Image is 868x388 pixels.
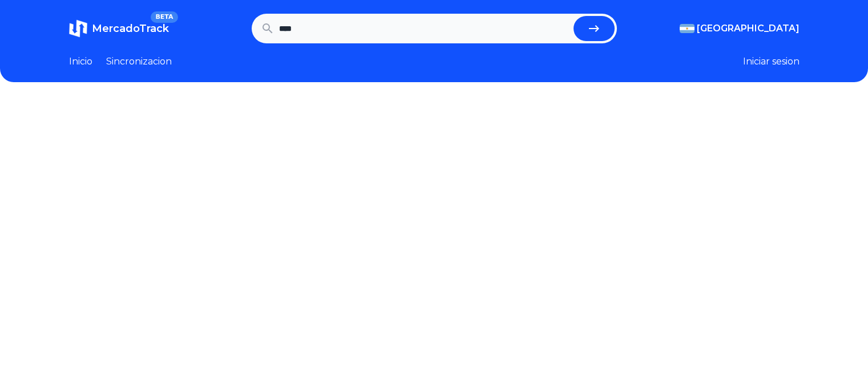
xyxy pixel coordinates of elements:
[680,22,800,35] button: [GEOGRAPHIC_DATA]
[697,22,800,35] span: [GEOGRAPHIC_DATA]
[106,55,172,68] a: Sincronizacion
[69,19,87,38] img: MercadoTrack
[69,19,169,38] a: MercadoTrackBETA
[743,55,800,68] button: Iniciar sesion
[680,24,695,33] img: Argentina
[151,11,177,23] span: BETA
[69,55,92,68] a: Inicio
[92,22,169,35] span: MercadoTrack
